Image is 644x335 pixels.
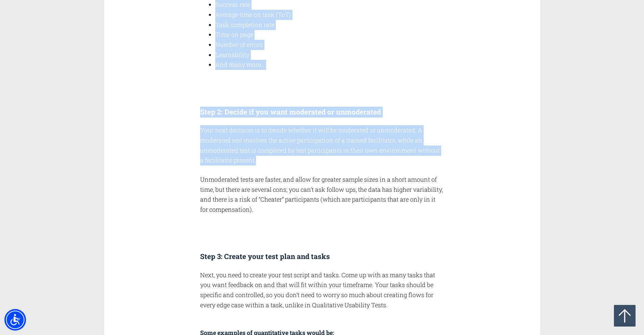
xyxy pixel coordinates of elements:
div: Accessibility Menu [4,309,26,331]
li: Learnability [215,50,444,60]
li: Task completion rate [215,20,444,30]
li: Time on page [215,30,444,40]
li: Number of errors [215,40,444,50]
p: Unmoderated tests are faster, and allow for greater sample sizes in a short amount of time, but t... [200,175,444,215]
p: Next, you need to create your test script and tasks. Come up with as many tasks that you want fee... [200,270,444,310]
li: And many more… [215,60,444,70]
h3: Step 2: Decide if you want moderated or unmoderated [200,107,444,118]
h3: Step 3: Create your test plan and tasks [200,251,444,262]
li: Average time on task (ToT) [215,10,444,20]
a: Go to top [614,305,636,327]
p: Your next decision is to decide whether it will be moderated or unmoderated. A moderated test inv... [200,125,444,165]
